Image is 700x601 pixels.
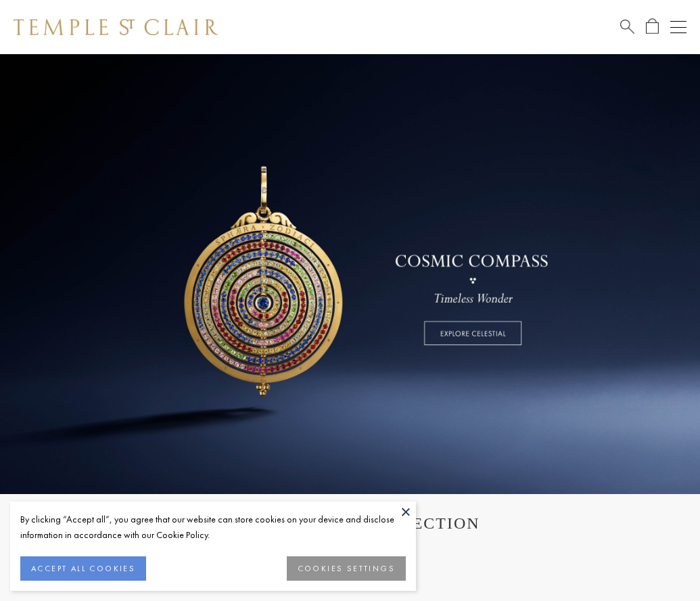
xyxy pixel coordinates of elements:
img: Temple St. Clair [14,19,218,35]
button: COOKIES SETTINGS [287,556,406,581]
a: Search [620,18,634,35]
div: By clicking “Accept all”, you agree that our website can store cookies on your device and disclos... [20,512,406,543]
button: ACCEPT ALL COOKIES [20,556,146,581]
button: Open navigation [670,19,686,35]
a: Open Shopping Bag [646,18,659,35]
